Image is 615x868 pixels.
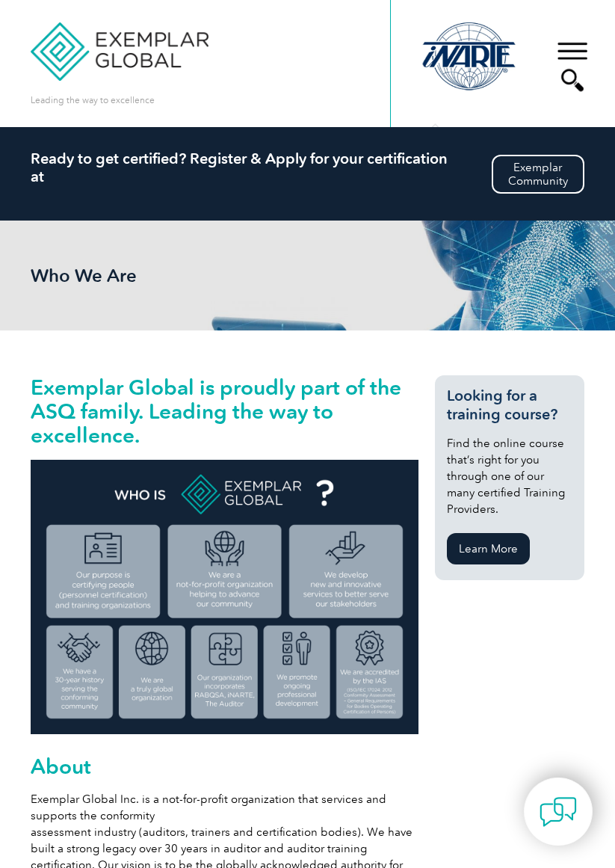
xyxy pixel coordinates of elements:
[31,754,418,778] h2: About
[540,793,577,831] img: contact-chat.png
[492,155,584,194] a: ExemplarCommunity
[447,435,572,517] p: Find the online course that’s right for you through one of our many certified Training Providers.
[447,387,572,424] h3: Looking for a training course?
[31,92,155,108] p: Leading the way to excellence
[31,375,418,447] h2: Exemplar Global is proudly part of the ASQ family. Leading the way to excellence.
[447,533,530,564] a: Learn More
[31,150,584,185] h2: Ready to get certified? Register & Apply for your certification at
[31,265,255,286] h2: Who We Are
